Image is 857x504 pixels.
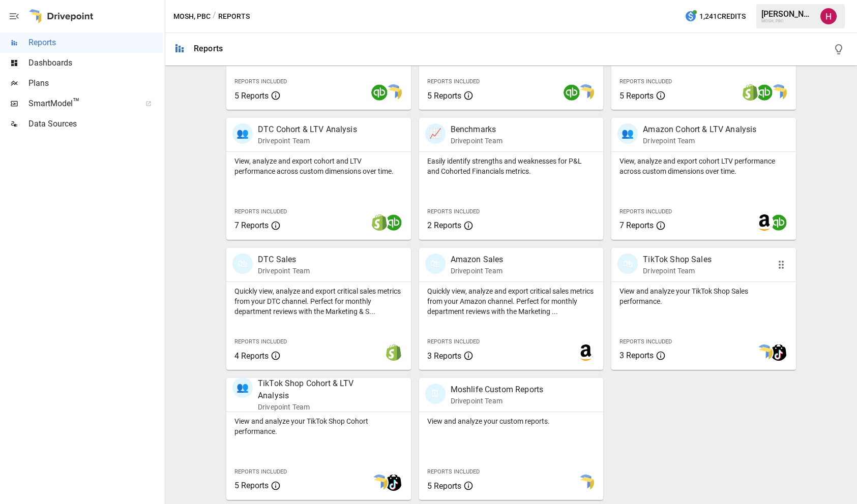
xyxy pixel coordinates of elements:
img: tiktok [771,344,787,361]
p: View and analyze your TikTok Shop Cohort performance. [234,416,403,436]
span: Reports Included [427,338,480,345]
span: 5 Reports [427,481,461,491]
img: shopify [371,214,388,231]
p: Drivepoint Team [451,136,503,146]
p: Drivepoint Team [643,266,712,276]
span: 5 Reports [427,91,461,101]
p: Drivepoint Team [643,136,756,146]
img: smart model [386,84,402,101]
span: 1,241 Credits [699,10,746,23]
img: Hayton Oei [820,8,837,24]
img: quickbooks [564,84,580,101]
div: MOSH, PBC [761,19,814,23]
div: 🗓 [425,384,446,404]
div: / [213,10,216,23]
span: Reports Included [619,78,672,85]
span: Reports Included [619,338,672,345]
img: quickbooks [756,84,773,101]
img: amazon [756,214,773,231]
p: TikTok Shop Sales [643,254,712,266]
span: Data Sources [28,118,163,130]
div: 📈 [425,123,446,144]
button: MOSH, PBC [173,10,211,23]
span: Reports Included [234,208,287,215]
span: 2 Reports [427,220,461,230]
p: Quickly view, analyze and export critical sales metrics from your DTC channel. Perfect for monthl... [234,286,403,317]
span: 5 Reports [234,91,269,101]
div: 👥 [617,123,638,144]
img: amazon [578,344,594,361]
p: Quickly view, analyze and export critical sales metrics from your Amazon channel. Perfect for mon... [427,286,596,317]
span: Dashboards [28,57,163,69]
span: 5 Reports [619,91,654,101]
p: View, analyze and export cohort and LTV performance across custom dimensions over time. [234,156,403,176]
img: shopify [386,344,402,361]
p: Amazon Cohort & LTV Analysis [643,123,756,136]
button: 1,241Credits [681,7,750,26]
img: smart model [771,84,787,101]
img: tiktok [386,475,402,491]
div: 🛍 [425,254,446,274]
p: View and analyze your custom reports. [427,416,596,426]
div: Reports [194,44,223,53]
span: Reports Included [234,338,287,345]
div: 🛍 [617,254,638,274]
p: Drivepoint Team [258,266,310,276]
div: [PERSON_NAME] [761,9,814,19]
img: smart model [578,475,594,491]
span: Reports [28,37,163,49]
div: 🛍 [232,254,253,274]
div: 👥 [232,123,253,144]
img: smart model [578,84,594,101]
img: quickbooks [771,214,787,231]
span: Reports Included [234,468,287,475]
img: smart model [371,475,388,491]
img: quickbooks [386,214,402,231]
span: 5 Reports [234,481,269,490]
p: Drivepoint Team [451,266,504,276]
span: 7 Reports [234,220,269,230]
span: 7 Reports [619,220,654,230]
span: Reports Included [427,208,480,215]
p: TikTok Shop Cohort & LTV Analysis [258,377,376,402]
img: quickbooks [371,84,388,101]
p: DTC Sales [258,254,310,266]
button: Hayton Oei [814,2,843,30]
p: Drivepoint Team [451,396,543,406]
p: Drivepoint Team [258,136,357,146]
span: 3 Reports [619,351,654,360]
p: DTC Cohort & LTV Analysis [258,123,357,136]
span: Reports Included [234,78,287,85]
img: smart model [756,344,773,361]
p: Easily identify strengths and weaknesses for P&L and Cohorted Financials metrics. [427,156,596,176]
span: Reports Included [619,208,672,215]
p: Amazon Sales [451,254,504,266]
span: SmartModel [28,98,134,110]
img: shopify [742,84,758,101]
div: 👥 [232,377,253,398]
span: 4 Reports [234,351,269,361]
p: Moshlife Custom Reports [451,384,543,396]
span: ™ [73,96,80,109]
p: View and analyze your TikTok Shop Sales performance. [619,286,788,306]
p: Benchmarks [451,123,503,136]
p: View, analyze and export cohort LTV performance across custom dimensions over time. [619,156,788,176]
span: Reports Included [427,78,480,85]
span: Plans [28,77,163,89]
span: Reports Included [427,468,480,475]
p: Drivepoint Team [258,402,376,412]
span: 3 Reports [427,351,461,361]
